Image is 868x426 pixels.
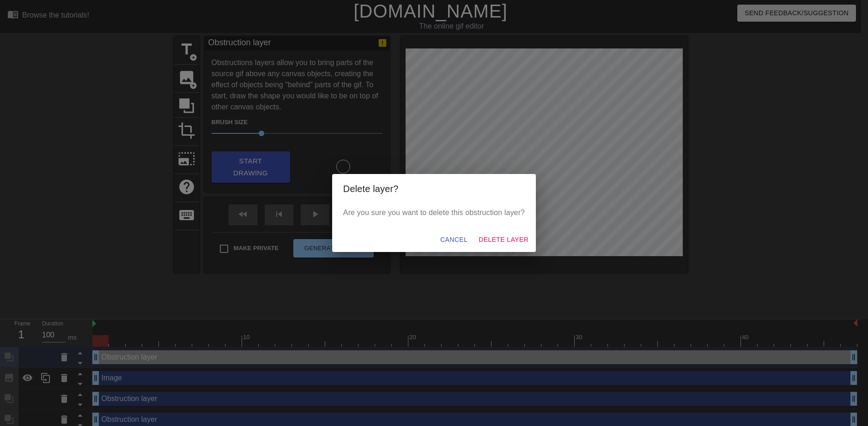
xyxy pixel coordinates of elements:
[343,181,525,196] h2: Delete layer?
[343,207,525,218] p: Are you sure you want to delete this obstruction layer?
[475,231,532,248] button: Delete Layer
[437,231,471,248] button: Cancel
[479,234,528,246] span: Delete Layer
[440,234,467,246] span: Cancel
